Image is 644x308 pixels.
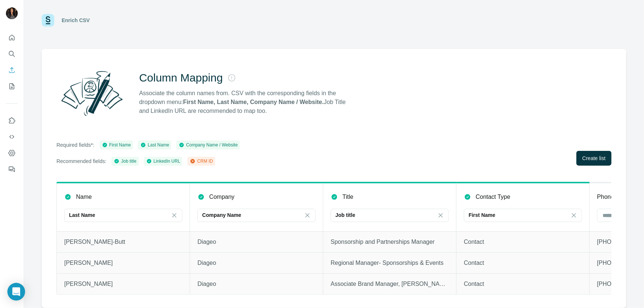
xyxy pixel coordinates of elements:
button: Use Surfe on LinkedIn [6,114,18,127]
button: Quick start [6,31,18,44]
p: Name [76,193,92,201]
div: Enrich CSV [62,17,90,24]
p: Associate Brand Manager, [PERSON_NAME] [331,280,449,288]
button: Enrich CSV [6,63,18,77]
p: Company [209,193,234,201]
img: Avatar [6,7,18,19]
p: First Name [469,211,495,219]
p: Recommended fields: [56,158,106,165]
p: Contact [464,259,582,267]
button: Use Surfe API [6,130,18,143]
div: Open Intercom Messenger [7,283,25,301]
strong: First Name, Last Name, Company Name / Website. [183,99,324,105]
p: Diageo [197,259,316,267]
div: Company Name / Website [179,142,238,148]
h2: Column Mapping [139,71,223,84]
img: Surfe Logo [42,14,54,27]
button: Feedback [6,163,18,176]
div: First Name [102,142,131,148]
button: Create list [576,151,612,166]
button: Dashboard [6,146,18,160]
img: Surfe Illustration - Column Mapping [56,67,127,120]
p: Diageo [197,280,316,288]
div: Last Name [140,142,169,148]
p: Contact [464,238,582,246]
p: [PERSON_NAME] [64,280,182,288]
p: Job title [335,211,355,219]
p: Diageo [197,238,316,246]
div: CRM ID [190,158,213,165]
button: My lists [6,80,18,93]
p: [PERSON_NAME] [64,259,182,267]
div: Job title [114,158,136,165]
p: [PERSON_NAME]-Butt [64,238,182,246]
button: Search [6,47,18,60]
p: Contact [464,280,582,288]
p: Last Name [69,211,95,219]
p: Associate the column names from. CSV with the corresponding fields in the dropdown menu: Job Titl... [139,89,352,115]
p: Contact Type [476,193,510,201]
span: Create list [582,155,606,162]
p: Required fields*: [56,141,94,149]
p: Title [342,193,354,201]
p: Regional Manager- Sponsorships & Events [331,259,449,267]
p: Company Name [202,211,241,219]
div: LinkedIn URL [146,158,180,165]
p: Phone [597,193,614,201]
p: Sponsorship and Partnerships Manager [331,238,449,246]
